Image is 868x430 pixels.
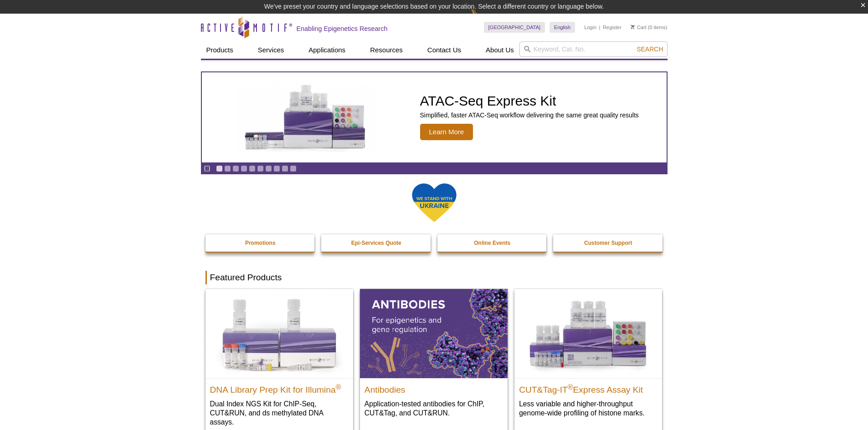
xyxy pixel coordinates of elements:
[634,45,666,53] button: Search
[216,165,223,172] a: Go to slide 1
[550,22,575,33] a: English
[224,165,231,172] a: Go to slide 2
[336,383,341,391] sup: ®
[202,72,667,162] a: ATAC-Seq Express Kit ATAC-Seq Express Kit Simplified, faster ATAC-Seq workflow delivering the sam...
[599,22,601,33] li: |
[360,289,508,378] img: All Antibodies
[360,289,508,427] a: All Antibodies Antibodies Application-tested antibodies for ChIP, CUT&Tag, and CUT&RUN.
[519,399,657,418] p: Less variable and higher-throughput genome-wide profiling of histone marks​.
[519,381,657,395] h2: CUT&Tag-IT Express Assay Kit
[252,41,290,59] a: Services
[231,83,381,152] img: ATAC-Seq Express Kit
[201,41,239,59] a: Products
[420,94,639,108] h2: ATAC-Seq Express Kit
[265,165,272,172] a: Go to slide 7
[351,240,401,246] strong: Epi-Services Quote
[297,25,388,33] h2: Enabling Epigenetics Research
[471,7,495,28] img: Change Here
[290,165,297,172] a: Go to slide 10
[514,289,662,427] a: CUT&Tag-IT® Express Assay Kit CUT&Tag-IT®Express Assay Kit Less variable and higher-throughput ge...
[631,22,668,33] li: (0 items)
[205,289,353,378] img: DNA Library Prep Kit for Illumina
[365,399,503,418] p: Application-tested antibodies for ChIP, CUT&Tag, and CUT&RUN.
[514,289,662,378] img: CUT&Tag-IT® Express Assay Kit
[202,72,667,162] article: ATAC-Seq Express Kit
[584,24,596,30] a: Login
[553,234,663,252] a: Customer Support
[637,46,663,53] span: Search
[205,234,316,252] a: Promotions
[321,234,431,252] a: Epi-Services Quote
[480,41,519,59] a: About Us
[303,41,351,59] a: Applications
[519,41,668,57] input: Keyword, Cat. No.
[603,24,621,30] a: Register
[365,41,408,59] a: Resources
[437,234,548,252] a: Online Events
[210,399,349,427] p: Dual Index NGS Kit for ChIP-Seq, CUT&RUN, and ds methylated DNA assays.
[273,165,280,172] a: Go to slide 8
[245,240,276,246] strong: Promotions
[210,381,349,395] h2: DNA Library Prep Kit for Illumina
[232,165,239,172] a: Go to slide 3
[365,381,503,395] h2: Antibodies
[631,24,647,30] a: Cart
[568,383,573,391] sup: ®
[411,182,457,223] img: We Stand With Ukraine
[257,165,264,172] a: Go to slide 6
[282,165,288,172] a: Go to slide 9
[420,124,473,140] span: Learn More
[484,22,545,33] a: [GEOGRAPHIC_DATA]
[474,240,510,246] strong: Online Events
[422,41,467,59] a: Contact Us
[249,165,256,172] a: Go to slide 5
[584,240,632,246] strong: Customer Support
[631,25,635,29] img: Your Cart
[420,111,639,119] p: Simplified, faster ATAC-Seq workflow delivering the same great quality results
[204,165,211,172] a: Toggle autoplay
[205,271,663,284] h2: Featured Products
[241,165,247,172] a: Go to slide 4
